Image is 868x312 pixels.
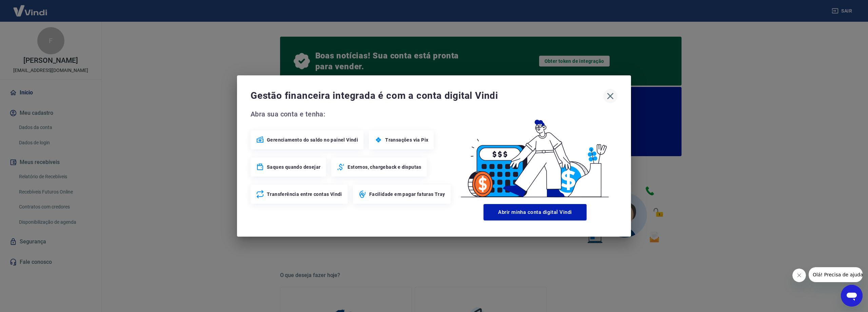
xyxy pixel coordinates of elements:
[267,164,320,170] span: Saques quando desejar
[369,191,445,198] span: Facilidade em pagar faturas Tray
[484,204,587,220] button: Abrir minha conta digital Vindi
[792,269,806,282] iframe: Fechar mensagem
[4,5,57,10] span: Olá! Precisa de ajuda?
[453,109,617,201] img: Good Billing
[267,136,358,143] span: Gerenciamento do saldo no painel Vindi
[841,285,863,307] iframe: Botão para abrir a janela de mensagens
[348,164,421,170] span: Estornos, chargeback e disputas
[251,89,603,103] span: Gestão financeira integrada é com a conta digital Vindi
[809,267,863,282] iframe: Mensagem da empresa
[251,109,453,120] span: Abra sua conta e tenha:
[385,136,428,143] span: Transações via Pix
[267,191,342,198] span: Transferência entre contas Vindi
